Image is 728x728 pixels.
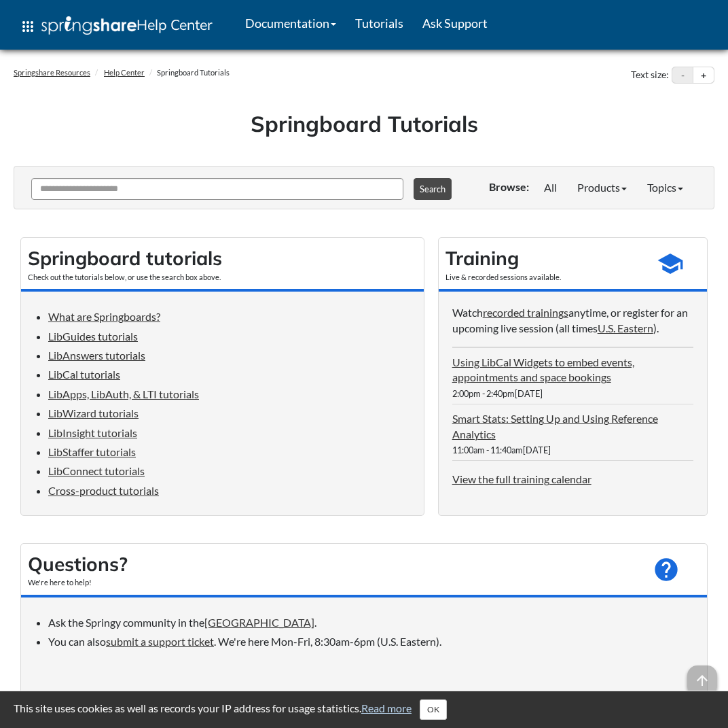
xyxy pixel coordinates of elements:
[48,387,199,400] a: LibApps, LibAuth, & LTI tutorials
[452,388,543,399] span: 2:00pm - 2:40pm[DATE]
[14,68,90,77] a: Springshare Resources
[452,472,591,485] a: View the full training calendar
[567,175,637,200] a: Products
[48,349,145,362] a: LibAnswers tutorials
[48,445,136,458] a: LibStaffer tutorials
[628,67,672,84] div: Text size:
[48,484,159,497] a: Cross-product tutorials
[687,666,717,679] a: arrow_upward
[445,245,640,271] h2: Training
[445,272,640,283] div: Live & recorded sessions available.
[420,699,447,720] button: Close
[28,577,632,588] div: We're here to help!
[28,272,417,283] div: Check out the tutorials below, or use the search box above.
[598,322,653,334] a: U.S. Eastern
[483,306,568,319] a: recorded trainings
[414,178,452,200] button: Search
[48,406,139,419] a: LibWizard tutorials
[41,16,136,35] img: Springshare
[452,445,551,455] span: 11:00am - 11:40am[DATE]
[489,179,529,194] p: Browse:
[20,18,36,35] span: apps
[653,556,680,583] span: help
[106,635,214,648] a: submit a support ticket
[48,634,693,649] li: You can also . We're here Mon-Fri, 8:30am-6pm (U.S. Eastern).
[104,68,145,77] a: Help Center
[48,310,160,323] a: What are Springboards?
[48,330,138,343] a: LibGuides tutorials
[146,67,230,78] li: Springboard Tutorials
[10,6,222,47] a: apps Help Center
[361,701,412,714] a: Read more
[452,412,658,440] a: Smart Stats: Setting Up and Using Reference Analytics
[28,551,632,577] h2: Questions?
[534,175,567,200] a: All
[28,245,417,271] h2: Springboard tutorials
[657,250,684,277] span: school
[236,6,346,40] a: Documentation
[693,67,714,84] button: Increase text size
[24,109,704,139] h1: Springboard Tutorials
[452,356,634,383] a: Using LibCal Widgets to embed events, appointments and space bookings
[204,616,314,629] a: [GEOGRAPHIC_DATA]
[48,426,137,439] a: LibInsight tutorials
[687,665,717,695] span: arrow_upward
[672,67,693,84] button: Decrease text size
[637,175,693,200] a: Topics
[48,614,693,630] li: Ask the Springy community in the .
[48,368,120,381] a: LibCal tutorials
[452,305,693,336] p: Watch anytime, or register for an upcoming live session (all times ).
[136,16,213,33] span: Help Center
[346,6,413,40] a: Tutorials
[48,464,145,477] a: LibConnect tutorials
[413,6,497,40] a: Ask Support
